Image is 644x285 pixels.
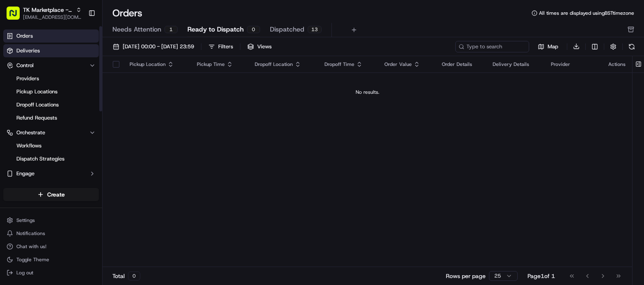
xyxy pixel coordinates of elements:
[255,61,311,68] div: Dropoff Location
[187,25,244,34] span: Ready to Dispatch
[539,10,634,16] span: All times are displayed using BST timezone
[13,99,89,111] a: Dropoff Locations
[16,88,57,95] span: Pickup Locations
[112,7,142,20] h1: Orders
[455,41,529,52] input: Type to search
[324,61,372,68] div: Dropoff Time
[139,81,149,90] button: Start new chat
[112,25,161,34] span: Needs Attention
[16,47,40,54] span: Deliveries
[16,32,33,40] span: Orders
[16,243,46,250] span: Chat with us!
[8,78,23,93] img: 1736555255976-a54dd68f-1ca7-489b-9aae-adbdc363a1c4
[16,114,57,122] span: Refund Requests
[5,115,66,130] a: 📗Knowledge Base
[21,53,148,61] input: Got a question? Start typing here...
[3,267,99,278] button: Log out
[493,61,538,68] div: Delivery Details
[8,120,15,126] div: 📗
[3,228,99,239] button: Notifications
[247,26,260,33] div: 0
[16,170,34,177] span: Engage
[16,62,34,69] span: Control
[23,14,82,20] button: [EMAIL_ADDRESS][DOMAIN_NAME]
[16,230,45,237] span: Notifications
[257,43,272,50] span: Views
[78,119,132,127] span: API Documentation
[112,271,140,280] div: Total
[69,120,76,126] div: 💻
[128,271,140,280] div: 0
[608,61,626,68] div: Actions
[16,119,63,127] span: Knowledge Base
[16,75,39,82] span: Providers
[8,8,25,25] img: Nash
[551,61,595,68] div: Provider
[16,101,59,109] span: Dropoff Locations
[16,155,64,163] span: Dispatch Strategies
[3,29,99,43] a: Orders
[3,126,99,139] button: Orchestrate
[106,89,629,95] div: No results.
[548,43,558,50] span: Map
[47,190,65,199] span: Create
[244,41,275,52] button: Views
[164,26,178,33] div: 1
[16,129,45,136] span: Orchestrate
[3,3,85,23] button: TK Marketplace - TKD[EMAIL_ADDRESS][DOMAIN_NAME]
[3,188,99,201] button: Create
[3,254,99,265] button: Toggle Theme
[197,61,242,68] div: Pickup Time
[23,6,73,14] button: TK Marketplace - TKD
[528,272,555,280] div: Page 1 of 1
[58,138,99,145] a: Powered byPylon
[16,256,49,263] span: Toggle Theme
[3,44,99,57] a: Deliveries
[3,167,99,180] button: Engage
[82,139,99,145] span: Pylon
[16,217,35,224] span: Settings
[13,73,89,84] a: Providers
[13,86,89,97] a: Pickup Locations
[308,26,322,33] div: 13
[13,112,89,124] a: Refund Requests
[123,43,194,50] span: [DATE] 00:00 - [DATE] 23:59
[626,41,637,52] button: Refresh
[205,41,237,52] button: Filters
[532,42,564,52] button: Map
[446,272,486,280] p: Rows per page
[28,78,135,86] div: Start new chat
[16,269,33,276] span: Log out
[3,215,99,226] button: Settings
[28,86,104,93] div: We're available if you need us!
[384,61,429,68] div: Order Value
[130,61,184,68] div: Pickup Location
[13,153,89,165] a: Dispatch Strategies
[3,59,99,72] button: Control
[13,140,89,152] a: Workflows
[3,241,99,252] button: Chat with us!
[442,61,480,68] div: Order Details
[8,33,149,46] p: Welcome 👋
[218,43,233,50] div: Filters
[16,142,41,149] span: Workflows
[66,115,135,130] a: 💻API Documentation
[270,25,304,34] span: Dispatched
[109,41,198,52] button: [DATE] 00:00 - [DATE] 23:59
